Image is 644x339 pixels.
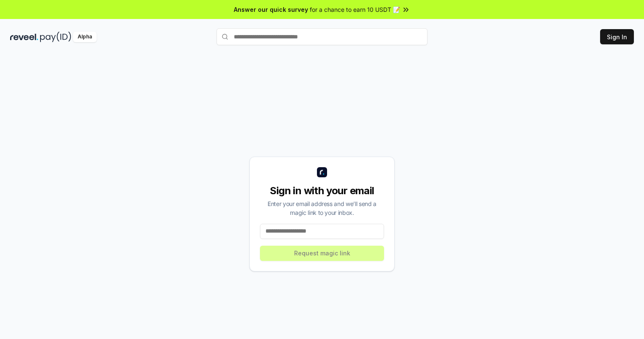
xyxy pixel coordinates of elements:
img: pay_id [40,32,71,42]
span: for a chance to earn 10 USDT 📝 [310,5,400,14]
div: Alpha [73,32,97,42]
div: Sign in with your email [260,184,384,198]
span: Answer our quick survey [234,5,308,14]
button: Sign In [600,29,634,44]
div: Enter your email address and we’ll send a magic link to your inbox. [260,199,384,217]
img: logo_small [317,167,327,177]
img: reveel_dark [10,32,38,42]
